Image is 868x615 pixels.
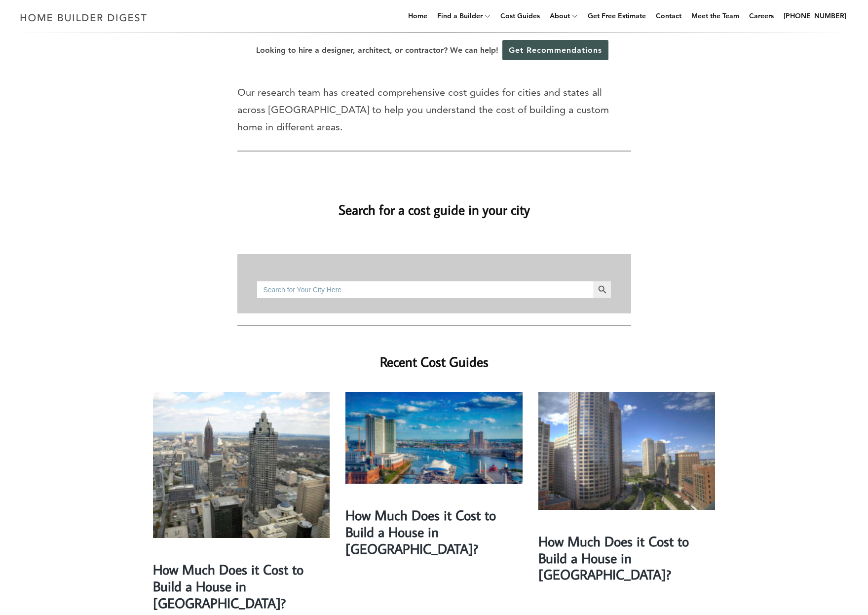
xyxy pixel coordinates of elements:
[237,338,631,372] h2: Recent Cost Guides
[597,284,608,295] svg: Search
[153,186,716,220] h2: Search for a cost guide in your city
[237,84,631,136] p: Our research team has created comprehensive cost guides for cities and states all across [GEOGRAP...
[16,8,151,27] img: Home Builder Digest
[502,40,608,60] a: Get Recommendations
[257,281,593,299] input: Search for Your City Here
[345,506,496,557] a: How Much Does it Cost to Build a House in [GEOGRAPHIC_DATA]?
[538,532,689,583] a: How Much Does it Cost to Build a House in [GEOGRAPHIC_DATA]?
[153,560,303,612] a: How Much Does it Cost to Build a House in [GEOGRAPHIC_DATA]?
